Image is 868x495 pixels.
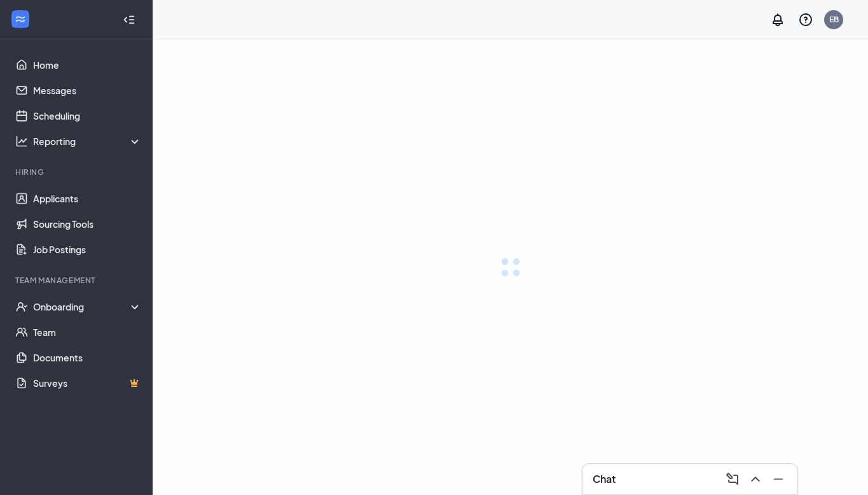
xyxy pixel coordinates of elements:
svg: UserCheck [15,300,28,313]
svg: ComposeMessage [725,471,740,487]
div: Hiring [15,167,139,178]
div: Team Management [15,275,139,286]
a: Documents [33,345,142,370]
a: Sourcing Tools [33,211,142,237]
a: Team [33,319,142,345]
svg: Minimize [771,471,786,487]
a: Job Postings [33,237,142,262]
div: EB [829,14,839,25]
div: Reporting [33,135,142,148]
div: Onboarding [33,300,142,313]
a: Scheduling [33,103,142,129]
button: ChevronUp [744,469,764,489]
h3: Chat [593,472,616,486]
svg: Notifications [770,12,785,27]
button: ComposeMessage [721,469,741,489]
a: SurveysCrown [33,370,142,396]
svg: Analysis [15,135,28,148]
svg: Collapse [123,13,135,26]
svg: ChevronUp [748,471,763,487]
a: Messages [33,78,142,103]
a: Applicants [33,186,142,211]
svg: WorkstreamLogo [14,13,27,25]
button: Minimize [767,469,787,489]
a: Home [33,52,142,78]
svg: QuestionInfo [798,12,813,27]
